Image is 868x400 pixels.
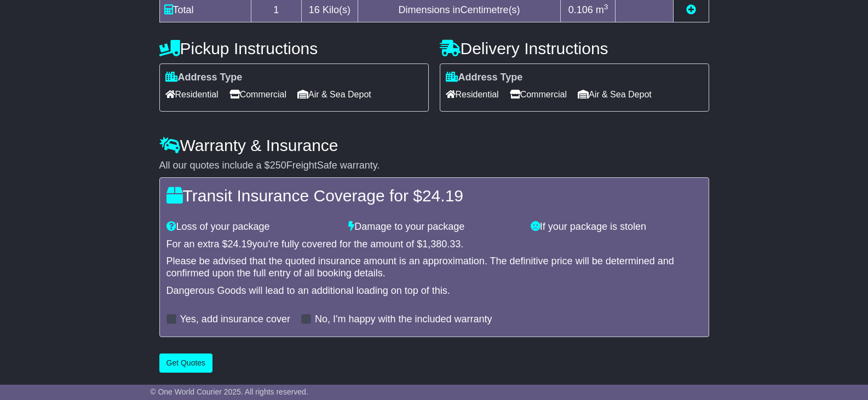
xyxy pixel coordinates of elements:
div: Dangerous Goods will lead to an additional loading on top of this. [166,285,702,297]
div: All our quotes include a $ FreightSafe warranty. [159,160,709,172]
div: For an extra $ you're fully covered for the amount of $ . [166,239,702,251]
div: Please be advised that the quoted insurance amount is an approximation. The definitive price will... [166,256,702,279]
span: Commercial [229,86,286,103]
label: Yes, add insurance cover [180,314,290,326]
button: Get Quotes [159,353,213,373]
span: m [596,4,608,15]
label: No, I'm happy with the included warranty [315,314,492,326]
sup: 3 [604,3,608,11]
h4: Pickup Instructions [159,39,429,57]
span: 24.19 [228,239,252,250]
span: 0.106 [568,4,593,15]
div: Loss of your package [161,221,343,233]
span: 1,380.33 [422,239,461,250]
span: 24.19 [422,187,463,205]
span: © One World Courier 2025. All rights reserved. [150,387,308,396]
label: Address Type [446,72,523,84]
h4: Warranty & Insurance [159,136,709,154]
h4: Transit Insurance Coverage for $ [166,187,702,205]
span: Commercial [510,86,567,103]
label: Address Type [165,72,243,84]
span: Residential [165,86,219,103]
span: Air & Sea Depot [578,86,652,103]
div: Damage to your package [343,221,525,233]
span: 16 [309,4,320,15]
span: Residential [446,86,499,103]
span: Air & Sea Depot [297,86,371,103]
h4: Delivery Instructions [440,39,709,57]
span: 250 [270,160,286,171]
div: If your package is stolen [525,221,708,233]
a: Add new item [686,4,696,15]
